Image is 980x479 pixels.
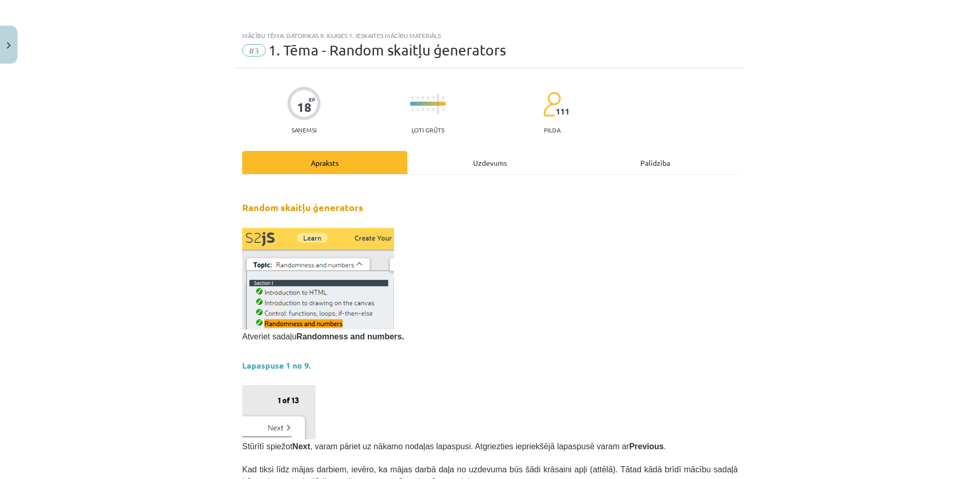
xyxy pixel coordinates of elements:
span: Atveriet sadaļu [242,332,404,341]
img: icon-short-line-57e1e144782c952c97e751825c79c345078a6d821885a25fce030b3d8c18986b.svg [412,97,413,99]
img: icon-short-line-57e1e144782c952c97e751825c79c345078a6d821885a25fce030b3d8c18986b.svg [433,97,434,99]
img: students-c634bb4e5e11cddfef0936a35e636f08e4e9abd3cc4e673bd6f9a4125e45ecb1.svg [543,91,561,117]
img: icon-short-line-57e1e144782c952c97e751825c79c345078a6d821885a25fce030b3d8c18986b.svg [412,108,413,111]
strong: Random skaitļu ģenerators [242,201,363,213]
img: icon-long-line-d9ea69661e0d244f92f715978eff75569469978d946b2353a9bb055b3ed8787d.svg [438,94,439,114]
p: pilda [544,126,560,133]
img: Attēls, kurā ir teksts, ekrānuzņēmums, fonts, cipars Apraksts ģenerēts automātiski [242,228,394,330]
b: Randomness and numbers. [297,332,404,341]
span: XP [308,97,315,102]
strong: Lapaspuse 1 no 9. [242,360,311,371]
div: Palīdzība [573,151,738,174]
div: Uzdevums [407,151,573,174]
img: icon-short-line-57e1e144782c952c97e751825c79c345078a6d821885a25fce030b3d8c18986b.svg [427,97,428,99]
b: Next [292,442,310,451]
img: icon-short-line-57e1e144782c952c97e751825c79c345078a6d821885a25fce030b3d8c18986b.svg [417,97,418,99]
span: Stūrītī spiežot , varam pāriet uz nākamo nodaļas lapaspusi. Atgriezties iepriekšējā lapaspusē var... [242,442,666,451]
img: Attēls, kurā ir teksts Apraksts ģenerēts automātiski [242,385,316,439]
div: Apraksts [242,151,407,174]
img: icon-short-line-57e1e144782c952c97e751825c79c345078a6d821885a25fce030b3d8c18986b.svg [422,97,423,99]
div: Mācību tēma: Datorikas 9. klases 1. ieskaites mācību materiāls [242,32,738,39]
img: icon-close-lesson-0947bae3869378f0d4975bcd49f059093ad1ed9edebbc8119c70593378902aed.svg [7,42,11,49]
img: icon-short-line-57e1e144782c952c97e751825c79c345078a6d821885a25fce030b3d8c18986b.svg [422,108,423,111]
p: Saņemsi [287,126,321,133]
img: icon-short-line-57e1e144782c952c97e751825c79c345078a6d821885a25fce030b3d8c18986b.svg [417,108,418,111]
span: 1. Tēma - Random skaitļu ģenerators [268,42,506,59]
img: icon-short-line-57e1e144782c952c97e751825c79c345078a6d821885a25fce030b3d8c18986b.svg [433,108,434,111]
p: Ļoti grūts [411,126,444,133]
div: 18 [297,100,311,114]
img: icon-short-line-57e1e144782c952c97e751825c79c345078a6d821885a25fce030b3d8c18986b.svg [443,97,444,99]
span: #3 [242,44,266,56]
b: Previous [629,442,664,451]
img: icon-short-line-57e1e144782c952c97e751825c79c345078a6d821885a25fce030b3d8c18986b.svg [443,108,444,111]
span: 111 [556,107,570,116]
img: icon-short-line-57e1e144782c952c97e751825c79c345078a6d821885a25fce030b3d8c18986b.svg [427,108,428,111]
